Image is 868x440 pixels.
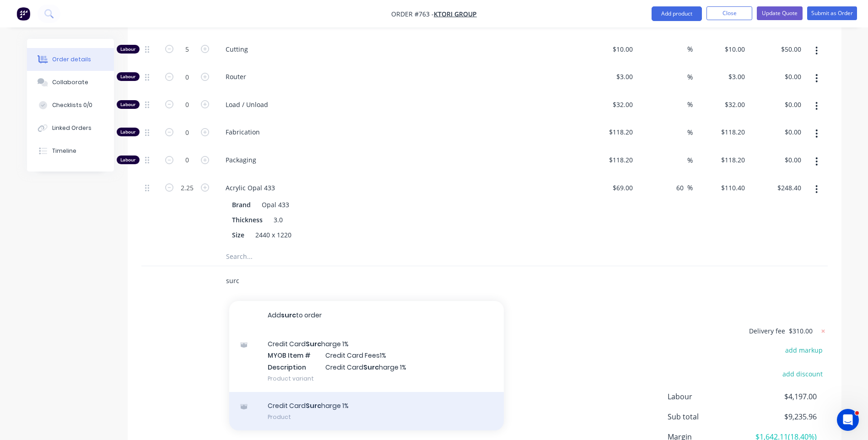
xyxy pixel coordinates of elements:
[226,247,409,266] input: Search...
[226,127,577,137] span: Fabrication
[226,155,577,165] span: Packaging
[52,78,88,86] div: Collaborate
[226,272,409,290] input: Start typing to add a product...
[226,72,577,81] span: Router
[27,71,114,94] button: Collaborate
[27,140,114,162] button: Timeline
[27,94,114,117] button: Checklists 0/0
[228,198,254,211] div: Brand
[687,182,693,193] span: %
[229,301,504,330] button: Addsurcto order
[757,6,803,20] button: Update Quote
[652,6,702,21] button: Add product
[749,411,816,422] span: $9,235.96
[52,124,92,132] div: Linked Orders
[117,45,140,54] div: Labour
[687,99,693,110] span: %
[668,411,749,422] span: Sub total
[687,127,693,138] span: %
[117,100,140,109] div: Labour
[226,100,577,109] span: Load / Unload
[226,44,577,54] span: Cutting
[781,344,828,356] button: add markup
[668,391,749,402] span: Labour
[687,155,693,166] span: %
[52,55,91,64] div: Order details
[807,6,857,20] button: Submit as Order
[16,7,30,21] img: Factory
[749,391,816,402] span: $4,197.00
[749,327,785,335] span: Delivery fee
[789,326,813,336] span: $310.00
[252,228,295,241] div: 2440 x 1220
[228,213,266,226] div: Thickness
[778,367,828,380] button: add discount
[117,128,140,136] div: Labour
[52,147,76,155] div: Timeline
[706,6,752,20] button: Close
[52,101,92,109] div: Checklists 0/0
[117,156,140,164] div: Labour
[434,10,477,18] a: Ktori Group
[687,72,693,82] span: %
[117,72,140,81] div: Labour
[258,198,293,211] div: Opal 433
[218,181,282,194] div: Acrylic Opal 433
[27,117,114,140] button: Linked Orders
[270,213,286,226] div: 3.0
[228,228,248,241] div: Size
[27,48,114,71] button: Order details
[391,10,434,18] span: Order #763 -
[837,409,859,431] iframe: Intercom live chat
[687,44,693,54] span: %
